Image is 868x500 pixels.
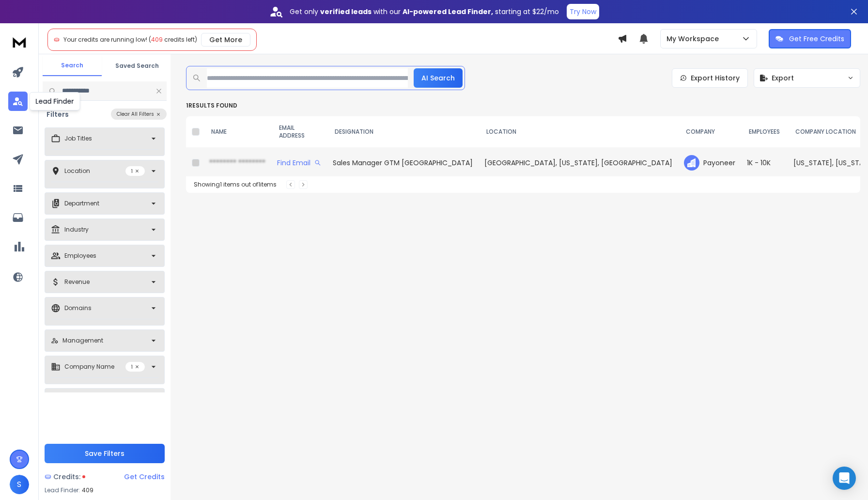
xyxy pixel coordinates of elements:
[125,166,145,176] p: 1
[151,35,163,44] span: 409
[64,167,90,175] p: Location
[203,116,271,147] th: NAME
[327,116,479,147] th: DESIGNATION
[43,56,102,76] button: Search
[789,34,844,44] p: Get Free Credits
[479,147,678,178] td: [GEOGRAPHIC_DATA], [US_STATE], [GEOGRAPHIC_DATA]
[64,278,90,286] p: Revenue
[82,486,93,494] span: 409
[45,486,80,494] p: Lead Finder:
[672,68,748,88] a: Export History
[10,475,29,494] button: S
[45,467,165,486] a: Credits:Get Credits
[62,337,103,344] p: Management
[63,35,147,44] span: Your credits are running low!
[678,116,741,147] th: COMPANY
[64,226,89,234] p: Industry
[567,4,599,19] button: Try Now
[320,7,372,16] strong: verified leads
[772,73,794,83] span: Export
[45,444,165,463] button: Save Filters
[64,252,96,260] p: Employees
[201,33,250,47] button: Get More
[833,467,856,490] div: Open Intercom Messenger
[271,116,327,147] th: EMAIL ADDRESS
[124,472,165,482] div: Get Credits
[186,102,860,109] p: 1 results found
[479,116,678,147] th: LOCATION
[64,200,99,207] p: Department
[741,147,788,178] td: 1K - 10K
[30,92,80,110] div: Lead Finder
[125,362,145,372] p: 1
[64,363,114,371] p: Company Name
[149,35,197,44] span: ( credits left)
[327,147,479,178] td: Sales Manager GTM [GEOGRAPHIC_DATA]
[194,181,277,188] div: Showing 1 items out of 1 items
[277,158,321,168] div: Find Email
[43,109,73,119] h3: Filters
[403,7,493,16] strong: AI-powered Lead Finder,
[10,33,29,51] img: logo
[741,116,788,147] th: EMPLOYEES
[108,56,167,76] button: Saved Search
[414,68,463,88] button: AI Search
[769,29,851,48] button: Get Free Credits
[64,135,92,142] p: Job Titles
[64,304,92,312] p: Domains
[570,7,596,16] p: Try Now
[53,472,80,482] span: Credits:
[290,7,559,16] p: Get only with our starting at $22/mo
[111,109,167,120] button: Clear All Filters
[684,155,735,171] div: Payoneer
[666,34,723,44] p: My Workspace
